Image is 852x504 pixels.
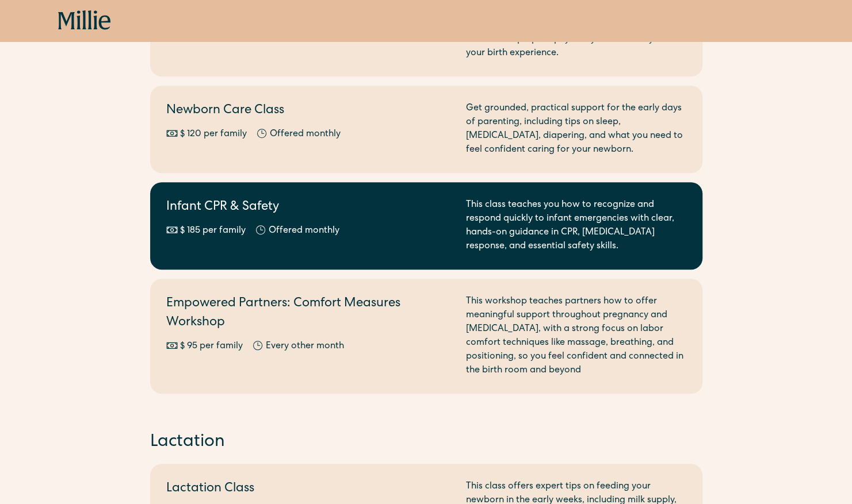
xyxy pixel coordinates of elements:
[166,480,452,499] h2: Lactation Class
[150,430,702,455] h2: Lactation
[150,279,702,394] a: Empowered Partners: Comfort Measures Workshop$ 95 per familyEvery other monthThis workshop teache...
[180,340,243,353] div: $ 95 per family
[466,198,686,253] div: This class teaches you how to recognize and respond quickly to infant emergencies with clear, han...
[180,128,247,141] div: $ 120 per family
[266,340,344,353] div: Every other month
[150,86,702,173] a: Newborn Care Class$ 120 per familyOffered monthlyGet grounded, practical support for the early da...
[270,128,341,141] div: Offered monthly
[466,102,686,157] div: Get grounded, practical support for the early days of parenting, including tips on sleep, [MEDICA...
[180,224,246,238] div: $ 185 per family
[166,102,452,121] h2: Newborn Care Class
[166,295,452,333] h2: Empowered Partners: Comfort Measures Workshop
[150,182,702,270] a: Infant CPR & Safety$ 185 per familyOffered monthlyThis class teaches you how to recognize and res...
[166,198,452,217] h2: Infant CPR & Safety
[269,224,339,238] div: Offered monthly
[466,295,686,378] div: This workshop teaches partners how to offer meaningful support throughout pregnancy and [MEDICAL_...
